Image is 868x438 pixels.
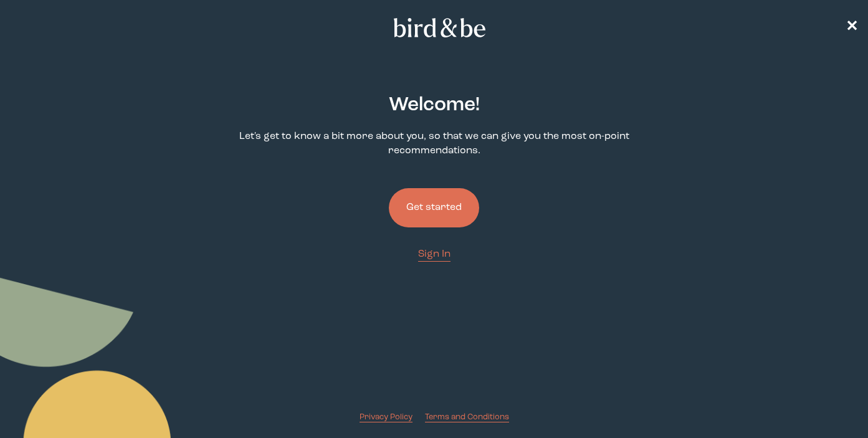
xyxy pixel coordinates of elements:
[360,413,413,421] span: Privacy Policy
[418,247,451,262] a: Sign In
[389,188,479,227] button: Get started
[360,411,413,423] a: Privacy Policy
[389,91,480,120] h2: Welcome !
[389,168,479,247] a: Get started
[846,20,858,35] span: ✕
[846,17,858,39] a: ✕
[227,130,641,158] p: Let's get to know a bit more about you, so that we can give you the most on-point recommendations.
[425,411,509,423] a: Terms and Conditions
[425,413,509,421] span: Terms and Conditions
[418,249,451,259] span: Sign In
